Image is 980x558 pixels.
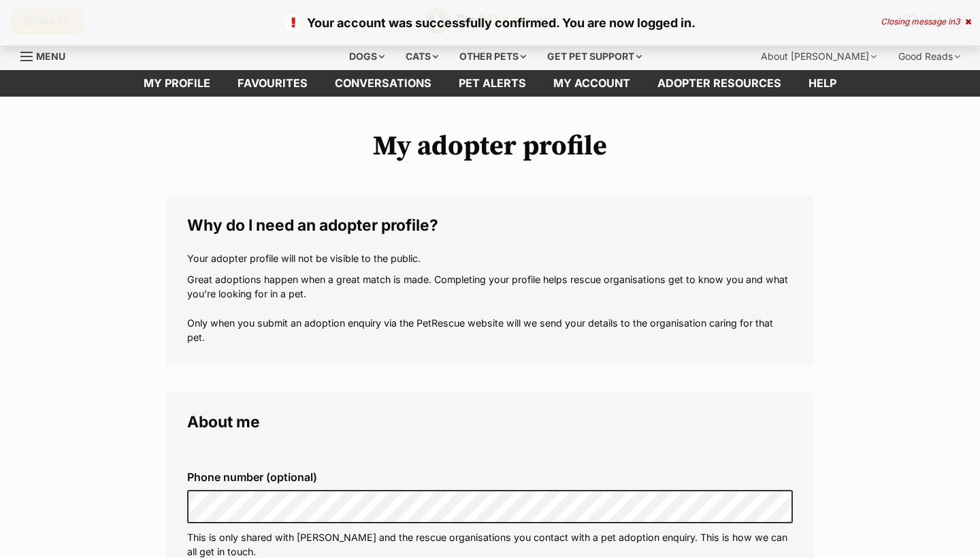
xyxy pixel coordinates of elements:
[450,43,536,70] div: Other pets
[321,70,445,97] a: conversations
[36,50,65,62] span: Menu
[538,43,651,70] div: Get pet support
[187,471,793,483] label: Phone number (optional)
[340,43,394,70] div: Dogs
[20,43,75,67] a: Menu
[187,272,793,345] p: Great adoptions happen when a great match is made. Completing your profile helps rescue organisat...
[167,196,813,365] fieldset: Why do I need an adopter profile?
[445,70,540,97] a: Pet alerts
[187,216,793,234] legend: Why do I need an adopter profile?
[167,131,813,162] h1: My adopter profile
[187,413,793,431] legend: About me
[224,70,321,97] a: Favourites
[889,43,970,70] div: Good Reads
[540,70,644,97] a: My account
[187,251,793,265] p: Your adopter profile will not be visible to the public.
[644,70,795,97] a: Adopter resources
[130,70,224,97] a: My profile
[751,43,886,70] div: About [PERSON_NAME]
[795,70,850,97] a: Help
[396,43,448,70] div: Cats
